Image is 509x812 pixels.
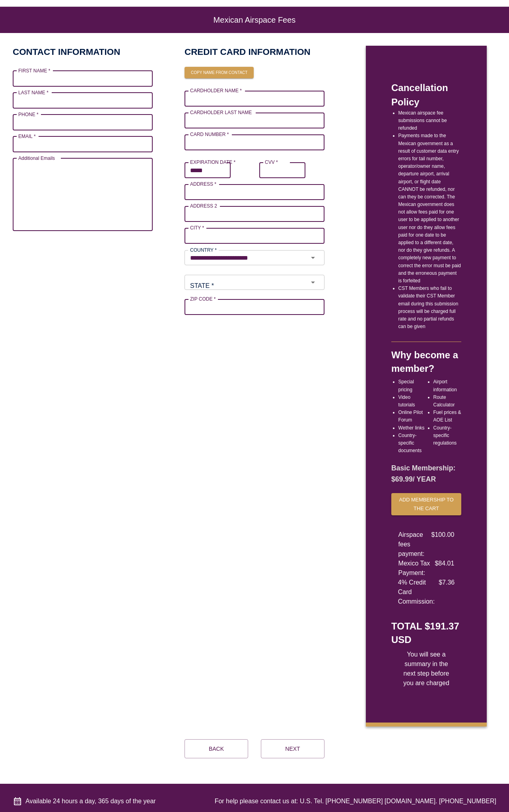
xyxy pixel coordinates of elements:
h2: CONTACT INFORMATION [13,46,120,58]
button: Next [261,739,324,758]
label: CARD NUMBER * [190,131,229,138]
li: Special pricing [398,378,426,393]
h6: Mexican Airspace Fees [32,19,477,20]
h4: TOTAL $191.37 USD [391,620,461,646]
label: ADDRESS 2 [190,202,217,209]
p: Up to X email addresses separated by a comma [18,232,147,240]
li: Online Pilot Forum [398,409,426,424]
strong: Basic Membership: $ 69.99 / YEAR [391,464,455,483]
label: ZIP CODE * [190,295,216,302]
div: For help please contact us at: U.S. Tel. [PHONE_NUMBER] [DOMAIN_NAME]. [PHONE_NUMBER] [215,796,496,806]
p: Cancellation Policy [391,81,461,109]
h4: Why become a member? [391,348,461,375]
label: COUNTRY * [190,247,217,253]
label: FIRST NAME * [18,67,50,74]
label: CARDHOLDER NAME * [190,87,242,94]
button: Back [185,739,248,758]
li: Payments made to the Mexican government as a result of customer data entry errors for tail number... [398,132,461,285]
li: Route Calculator [433,394,461,409]
button: Open [304,277,322,288]
label: EXPIRATION DATE * [190,159,235,165]
label: CVV * [265,159,278,165]
label: PHONE * [18,111,39,118]
span: $ 100.00 [431,530,455,559]
div: Available 24 hours a day, 365 days of the year [13,796,156,806]
li: Mexican airspace fee submissions cannot be refunded [398,109,461,132]
li: Country-specific regulations [433,424,461,447]
span: Airspace fees payment: [398,530,427,559]
h2: CREDIT CARD INFORMATION [185,46,324,58]
button: Copy name from contact [185,67,254,79]
span: You will see a summary in the next step before you are charged [398,650,455,688]
span: $ 84.01 [435,559,454,578]
label: CITY * [190,224,204,231]
button: Add membership to the cart [391,493,461,516]
li: CST Members who fail to validate their CST Member email during this submission process will be ch... [398,285,461,330]
li: Fuel prices & AOE List [433,409,461,424]
li: Video tutorials [398,394,426,409]
span: 4% Credit Card Commission: [398,578,435,606]
li: Wether links [398,424,426,432]
label: Additional Emails [18,155,55,161]
button: Open [304,252,322,263]
li: Country-specific documents [398,432,426,455]
label: CARDHOLDER LAST NAME [190,109,252,116]
span: $ 7.36 [439,578,455,606]
label: EMAIL * [18,133,36,140]
label: LAST NAME * [18,89,49,96]
label: ADDRESS * [190,181,216,187]
li: Airport information [433,378,461,393]
span: Mexico Tax Payment: [398,559,431,578]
